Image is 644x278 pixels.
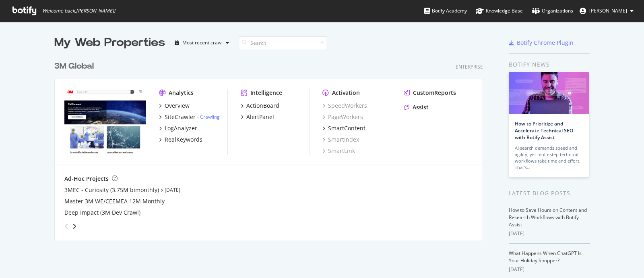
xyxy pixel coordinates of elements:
[171,36,232,49] button: Most recent crawl
[165,124,197,132] div: LogAnalyzer
[532,7,573,15] div: Organizations
[165,113,196,121] div: SiteCrawler
[515,120,573,141] a: How to Prioritize and Accelerate Technical SEO with Botify Assist
[64,209,140,217] a: Deep Impact (3M Dev Crawl)
[424,7,467,15] div: Botify Academy
[241,102,279,110] a: ActionBoard
[159,136,202,144] a: RealKeywords
[54,35,165,51] div: My Web Properties
[328,124,365,132] div: SmartContent
[509,250,582,264] a: What Happens When ChatGPT Is Your Holiday Shopper?
[165,186,180,193] a: [DATE]
[476,7,523,15] div: Knowledge Base
[509,72,589,114] img: How to Prioritize and Accelerate Technical SEO with Botify Assist
[182,40,223,45] div: Most recent crawl
[169,89,194,97] div: Analytics
[322,147,355,155] a: SmartLink
[413,103,429,111] div: Assist
[573,4,640,17] button: [PERSON_NAME]
[54,51,489,240] div: grid
[241,113,274,121] a: AlertPanel
[64,186,159,194] a: 3MEC - Curiosity (3.75M bimonthly)
[246,102,279,110] div: ActionBoard
[509,189,590,198] div: Latest Blog Posts
[322,124,365,132] a: SmartContent
[517,39,574,47] div: Botify Chrome Plugin
[64,197,165,205] a: Master 3M WE/CEEMEA 12M Monthly
[515,145,583,171] div: AI search demands speed and agility, yet multi-step technical workflows take time and effort. Tha...
[322,102,367,110] a: SpeedWorkers
[42,8,115,14] span: Welcome back, [PERSON_NAME] !
[64,89,146,154] img: www.command.com
[64,175,109,183] div: Ad-Hoc Projects
[322,136,359,144] a: SmartIndex
[332,89,360,97] div: Activation
[322,113,363,121] a: PageWorkers
[72,222,77,230] div: angle-right
[404,89,456,97] a: CustomReports
[239,36,327,50] input: Search
[456,63,483,70] div: Enterprise
[197,113,220,120] div: -
[509,39,574,47] a: Botify Chrome Plugin
[509,60,590,69] div: Botify news
[413,89,456,97] div: CustomReports
[61,220,72,233] div: angle-left
[200,113,220,120] a: Crawling
[165,102,190,110] div: Overview
[589,7,627,14] span: Regis Schink
[404,103,429,111] a: Assist
[509,230,590,237] div: [DATE]
[509,207,587,228] a: How to Save Hours on Content and Research Workflows with Botify Assist
[509,266,590,273] div: [DATE]
[165,136,202,144] div: RealKeywords
[54,61,97,72] a: 3M Global
[159,113,220,121] a: SiteCrawler- Crawling
[246,113,274,121] div: AlertPanel
[54,61,94,72] div: 3M Global
[250,89,282,97] div: Intelligence
[159,102,190,110] a: Overview
[159,124,197,132] a: LogAnalyzer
